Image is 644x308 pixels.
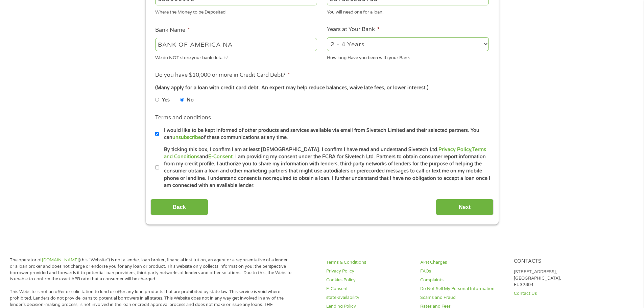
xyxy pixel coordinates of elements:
[436,199,494,215] input: Next
[514,258,600,265] h4: Contacts
[438,147,471,152] a: Privacy Policy
[326,259,412,266] a: Terms & Conditions
[420,268,506,275] a: FAQs
[420,259,506,266] a: APR Charges
[326,294,412,301] a: state-availability
[155,72,290,79] label: Do you have $10,000 or more in Credit Card Debt?
[10,257,292,283] p: The operator of (this “Website”) is not a lender, loan broker, financial institution, an agent or...
[162,96,170,104] label: Yes
[514,290,600,297] a: Contact Us
[155,7,317,16] div: Where the Money to be Deposited
[155,52,317,61] div: We do NOT store your bank details!
[155,114,211,121] label: Terms and conditions
[208,154,233,160] a: E-Consent
[326,277,412,283] a: Cookies Policy
[155,27,190,34] label: Bank Name
[172,135,201,140] a: unsubscribe
[514,269,600,288] p: [STREET_ADDRESS], [GEOGRAPHIC_DATA], FL 32804.
[420,286,506,292] a: Do Not Sell My Personal Information
[164,147,486,160] a: Terms and Conditions
[327,26,380,33] label: Years at Your Bank
[150,199,208,215] input: Back
[187,96,194,104] label: No
[327,7,489,16] div: You will need one for a loan.
[159,146,491,189] label: By ticking this box, I confirm I am at least [DEMOGRAPHIC_DATA]. I confirm I have read and unders...
[420,277,506,283] a: Complaints
[327,52,489,61] div: How long Have you been with your Bank
[420,294,506,301] a: Scams and Fraud
[155,84,488,92] div: (Many apply for a loan with credit card debt. An expert may help reduce balances, waive late fees...
[326,268,412,275] a: Privacy Policy
[326,286,412,292] a: E-Consent
[159,127,491,141] label: I would like to be kept informed of other products and services available via email from Sivetech...
[42,257,79,263] a: [DOMAIN_NAME]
